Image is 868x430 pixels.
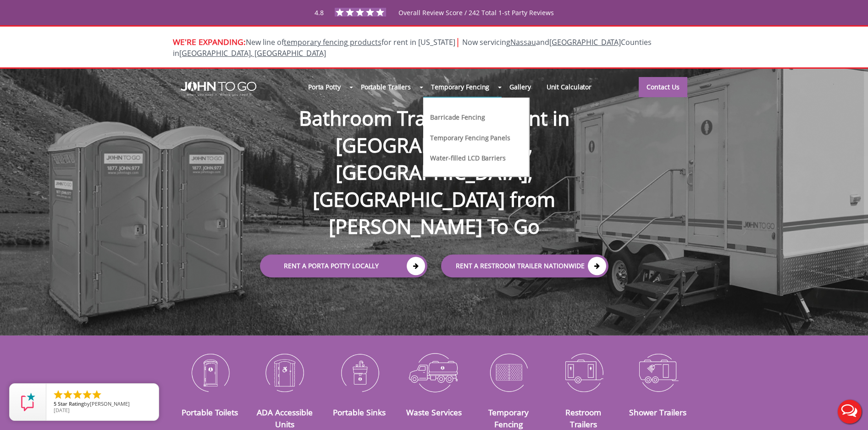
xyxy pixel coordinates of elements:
a: Restroom Trailers [565,407,601,430]
a: Barricade Fencing [429,112,486,121]
span: 5 [54,400,56,407]
a: Unit Calculator [539,77,600,97]
span: [DATE] [54,407,70,413]
li:  [82,389,93,400]
a: Contact Us [639,77,687,97]
img: ADA-Accessible-Units-icon_N.png [254,348,315,396]
a: Rent a Porta Potty Locally [260,255,427,278]
a: Porta Potty [300,77,348,97]
a: [GEOGRAPHIC_DATA] [549,37,621,47]
a: ADA Accessible Units [257,407,313,430]
img: Temporary-Fencing-cion_N.png [478,348,539,396]
span: | [455,35,460,48]
a: Portable Sinks [333,407,386,418]
button: Live Chat [831,393,868,430]
img: JOHN to go [181,82,256,96]
a: Temporary Fencing Panels [429,132,511,142]
img: Review Rating [19,393,37,411]
li:  [62,389,73,400]
a: Water-filled LCD Barriers [429,153,507,162]
li:  [91,389,102,400]
span: WE'RE EXPANDING: [173,36,246,47]
li:  [72,389,83,400]
a: rent a RESTROOM TRAILER Nationwide [441,255,608,278]
a: Temporary Fencing [423,77,497,97]
a: Temporary Fencing [488,407,529,430]
span: [PERSON_NAME] [90,400,130,407]
a: temporary fencing products [284,37,381,47]
a: [GEOGRAPHIC_DATA], [GEOGRAPHIC_DATA] [179,48,326,58]
span: New line of for rent in [US_STATE] [173,37,652,59]
img: Waste-Services-icon_N.png [404,348,464,396]
li:  [53,389,64,400]
a: Portable Toilets [182,407,238,418]
a: Shower Trailers [629,407,686,418]
a: Gallery [502,77,538,97]
img: Restroom-Trailers-icon_N.png [553,348,614,396]
img: Portable-Sinks-icon_N.png [329,348,390,396]
img: Shower-Trailers-icon_N.png [628,348,689,396]
a: Waste Services [406,407,462,418]
span: 4.8 [315,8,324,17]
span: Overall Review Score / 242 Total 1-st Party Reviews [398,8,554,35]
a: Portable Trailers [353,77,419,97]
h1: Bathroom Trailers For Rent in [GEOGRAPHIC_DATA], [GEOGRAPHIC_DATA], [GEOGRAPHIC_DATA] from [PERSO... [251,75,618,240]
span: by [54,401,151,408]
a: Nassau [510,37,536,47]
img: Portable-Toilets-icon_N.png [180,348,241,396]
span: Star Rating [58,400,84,407]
